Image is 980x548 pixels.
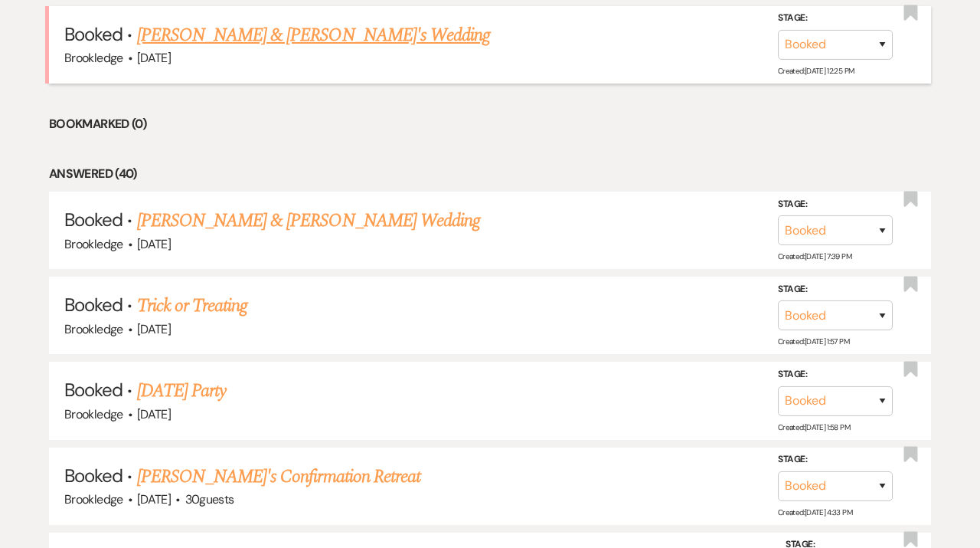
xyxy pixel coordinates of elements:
[137,50,171,66] span: [DATE]
[778,336,849,346] span: Created: [DATE] 1:57 PM
[778,10,893,27] label: Stage:
[137,491,171,507] span: [DATE]
[64,208,122,231] span: Booked
[137,21,491,49] a: [PERSON_NAME] & [PERSON_NAME]'s Wedding
[64,464,122,487] span: Booked
[64,22,122,46] span: Booked
[137,377,226,405] a: [DATE] Party
[778,422,850,432] span: Created: [DATE] 1:58 PM
[185,491,234,507] span: 30 guests
[64,491,123,507] span: Brookledge
[778,366,893,383] label: Stage:
[49,114,931,134] li: Bookmarked (0)
[137,207,480,235] a: [PERSON_NAME] & [PERSON_NAME] Wedding
[778,196,893,213] label: Stage:
[778,507,852,517] span: Created: [DATE] 4:33 PM
[64,236,123,252] span: Brookledge
[137,406,171,422] span: [DATE]
[64,406,123,422] span: Brookledge
[778,66,854,76] span: Created: [DATE] 12:25 PM
[64,50,123,66] span: Brookledge
[64,293,122,317] span: Booked
[778,251,851,261] span: Created: [DATE] 7:39 PM
[49,164,931,184] li: Answered (40)
[64,321,123,337] span: Brookledge
[137,236,171,252] span: [DATE]
[778,451,893,468] label: Stage:
[137,463,420,491] a: [PERSON_NAME]'s Confirmation Retreat
[778,281,893,298] label: Stage:
[137,321,171,337] span: [DATE]
[64,378,122,402] span: Booked
[137,292,248,320] a: Trick or Treating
